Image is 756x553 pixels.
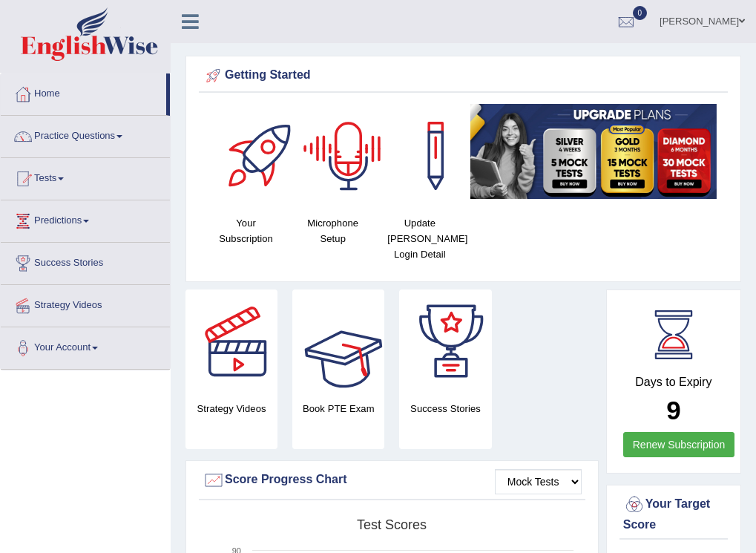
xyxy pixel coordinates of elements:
[210,215,282,246] h4: Your Subscription
[292,401,384,416] h4: Book PTE Exam
[203,469,582,491] div: Score Progress Chart
[1,158,170,195] a: Tests
[623,494,724,534] div: Your Target Score
[1,116,170,153] a: Practice Questions
[1,200,170,238] a: Predictions
[1,285,170,322] a: Strategy Videos
[1,243,170,280] a: Success Stories
[384,215,456,262] h4: Update [PERSON_NAME] Login Detail
[357,517,427,532] tspan: Test scores
[297,215,369,246] h4: Microphone Setup
[623,432,735,457] a: Renew Subscription
[633,6,648,20] span: 0
[203,65,724,87] div: Getting Started
[185,401,277,416] h4: Strategy Videos
[470,104,717,199] img: small5.jpg
[623,376,724,389] h4: Days to Expiry
[1,327,170,364] a: Your Account
[1,73,166,111] a: Home
[399,401,491,416] h4: Success Stories
[666,396,680,425] b: 9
